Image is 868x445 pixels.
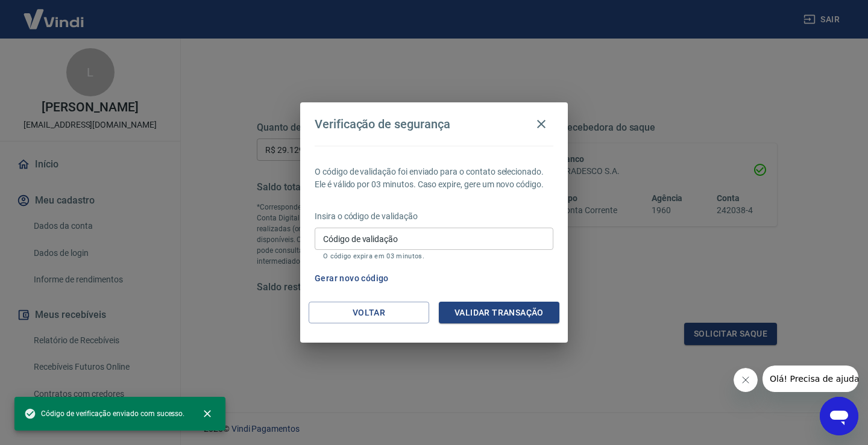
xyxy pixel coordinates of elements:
[194,400,221,427] button: close
[820,397,858,435] iframe: Botão para abrir a janela de mensagens
[7,8,101,18] span: Olá! Precisa de ajuda?
[323,252,545,260] p: O código expira em 03 minutos.
[315,166,553,191] p: O código de validação foi enviado para o contato selecionado. Ele é válido por 03 minutos. Caso e...
[309,302,429,324] button: Voltar
[763,366,858,392] iframe: Mensagem da empresa
[24,408,184,420] span: Código de verificação enviado com sucesso.
[734,368,758,392] iframe: Fechar mensagem
[310,267,394,290] button: Gerar novo código
[315,210,553,223] p: Insira o código de validação
[439,302,559,324] button: Validar transação
[315,117,450,131] h4: Verificação de segurança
